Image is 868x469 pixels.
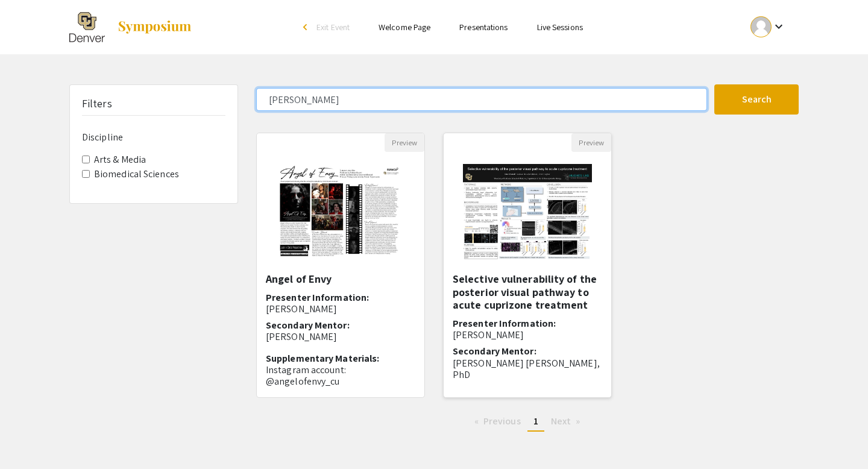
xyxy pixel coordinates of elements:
[316,22,350,33] span: Exit Event
[266,364,415,387] p: Instagram account: @angelofenvy_cu
[94,153,146,167] label: Arts & Media
[117,20,192,34] img: Symposium by ForagerOne
[453,329,524,341] span: [PERSON_NAME]
[714,84,799,115] button: Search
[256,88,707,111] input: Search Keyword(s) Or Author(s)
[82,97,112,110] h5: Filters
[266,292,415,315] h6: Presenter Information:
[82,131,225,143] h6: Discipline
[266,352,379,365] span: Supplementary Materials:
[69,12,192,42] a: The 2025 Research and Creative Activities Symposium (RaCAS)
[537,22,583,33] a: Live Sessions
[303,24,310,31] div: arrow_back_ios
[264,152,417,272] img: <p>Angel of Envy</p>
[9,415,51,460] iframe: Chat
[453,388,599,420] span: [MEDICAL_DATA] (MS) is a chronic disease characterized by the degradation of [MEDICAL_DATA] s...
[451,152,603,272] img: <p>Selective vulnerability of the posterior visual pathway to acute cuprizone treatment&nbsp;</p>
[256,412,799,432] ul: Pagination
[69,12,105,42] img: The 2025 Research and Creative Activities Symposium (RaCAS)
[738,13,799,40] button: Expand account dropdown
[379,22,430,33] a: Welcome Page
[533,415,538,427] span: 1
[266,272,415,286] h5: Angel of Envy
[266,303,337,315] span: [PERSON_NAME]
[483,415,521,427] span: Previous
[571,133,611,152] button: Preview
[453,357,602,380] p: [PERSON_NAME] [PERSON_NAME], PhD
[453,345,536,357] span: Secondary Mentor:
[772,19,786,34] mat-icon: Expand account dropdown
[266,319,350,332] span: Secondary Mentor:
[385,133,424,152] button: Preview
[459,22,508,33] a: Presentations
[453,272,602,312] h5: Selective vulnerability of the posterior visual pathway to acute cuprizone treatment
[256,133,425,398] div: Open Presentation <p>Angel of Envy</p>
[94,167,179,181] label: Biomedical Sciences
[551,415,571,427] span: Next
[453,318,602,341] h6: Presenter Information:
[266,331,415,342] p: [PERSON_NAME]
[443,133,612,398] div: Open Presentation <p>Selective vulnerability of the posterior visual pathway to acute cuprizone t...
